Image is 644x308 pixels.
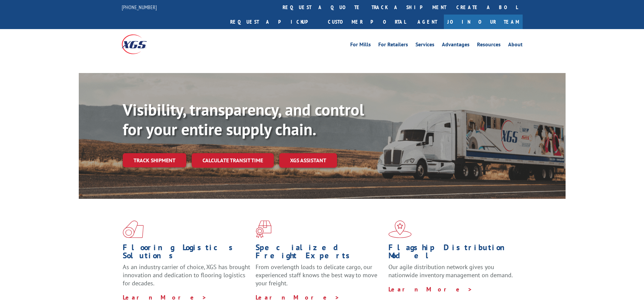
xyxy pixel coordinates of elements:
[123,243,251,263] h1: Flooring Logistics Solutions
[279,153,337,168] a: XGS ASSISTANT
[411,15,444,29] a: Agent
[256,263,383,293] p: From overlength loads to delicate cargo, our experienced staff knows the best way to move your fr...
[350,42,371,49] a: For Mills
[378,42,408,49] a: For Retailers
[415,42,434,49] a: Services
[256,243,383,263] h1: Specialized Freight Experts
[388,285,473,293] a: Learn More >
[444,15,523,29] a: Join Our Team
[388,220,412,238] img: xgs-icon-flagship-distribution-model-red
[123,263,250,287] span: As an industry carrier of choice, XGS has brought innovation and dedication to flooring logistics...
[388,243,516,263] h1: Flagship Distribution Model
[192,153,274,168] a: Calculate transit time
[123,220,144,238] img: xgs-icon-total-supply-chain-intelligence-red
[123,153,186,167] a: Track shipment
[508,42,523,49] a: About
[477,42,501,49] a: Resources
[256,293,340,301] a: Learn More >
[123,99,364,140] b: Visibility, transparency, and control for your entire supply chain.
[256,220,271,238] img: xgs-icon-focused-on-flooring-red
[442,42,470,49] a: Advantages
[388,263,513,279] span: Our agile distribution network gives you nationwide inventory management on demand.
[123,293,207,301] a: Learn More >
[122,4,157,10] a: [PHONE_NUMBER]
[323,15,411,29] a: Customer Portal
[225,15,323,29] a: Request a pickup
